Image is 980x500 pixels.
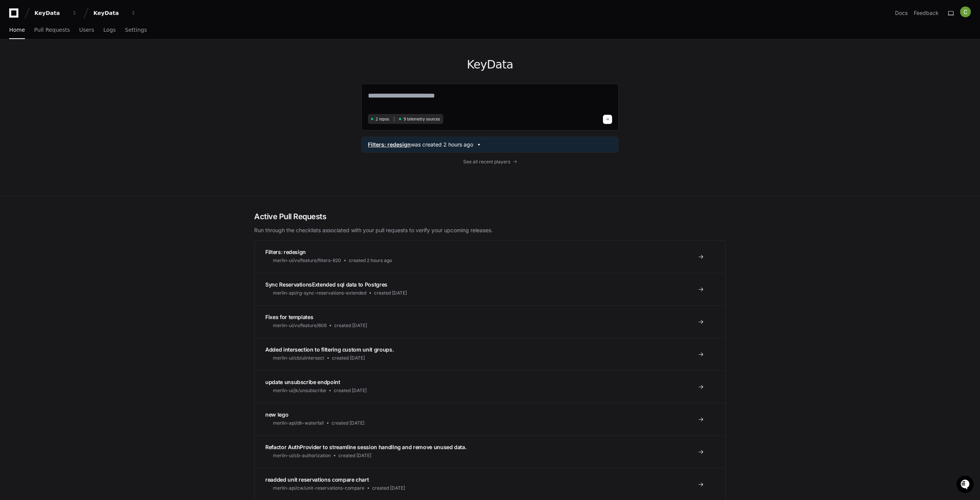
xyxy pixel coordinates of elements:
[265,346,394,353] span: Added intersection to filtering custom unit groups.
[76,80,93,86] span: Pylon
[93,9,126,17] div: KeyData
[273,290,366,296] span: merlin-api/rg-sync-reservations-extended
[411,141,473,148] span: was created 2 hours ago
[374,290,407,296] span: created [DATE]
[361,159,619,165] a: See all recent players
[125,28,147,32] span: Settings
[265,444,466,450] span: Refactor AuthProvider to streamline session handling and remove unused data.
[960,7,971,17] img: ACg8ocIMhgArYgx6ZSQUNXU5thzs6UsPf9rb_9nFAWwzqr8JC4dkNA=s96-c
[334,388,367,394] span: created [DATE]
[273,420,324,426] span: merlin-api/dh-waterfall
[368,141,612,148] a: Filters: redesignwas created 2 hours ago
[955,475,976,495] iframe: Open customer support
[265,281,387,288] span: Sync ReservationsExtended sql data to Postgres
[90,6,139,20] button: KeyData
[8,8,23,23] img: PlayerZero
[254,211,726,222] h2: Active Pull Requests
[255,338,725,370] a: Added intersection to filtering custom unit groups.merlin-ui/cb/uiintersectcreated [DATE]
[9,28,25,32] span: Home
[34,9,67,17] div: KeyData
[8,57,21,71] img: 1736555170064-99ba0984-63c1-480f-8ee9-699278ef63ed
[334,322,367,329] span: created [DATE]
[31,6,80,20] button: KeyData
[34,28,70,32] span: Pull Requests
[255,435,725,468] a: Refactor AuthProvider to streamline session handling and remove unused data.merlin-ui/cb-authoriz...
[273,453,331,459] span: merlin-ui/cb-authorization
[254,226,726,234] p: Run through the checklists associated with your pull requests to verify your upcoming releases.
[338,453,371,459] span: created [DATE]
[895,9,908,17] a: Docs
[255,370,725,403] a: update unsubscribe endpointmerlin-ui/jk/unsubscribecreated [DATE]
[255,305,725,338] a: Fixes for templatesmerlin-ui/vv/feature/806created [DATE]
[265,249,306,255] span: Filters: redesign
[103,28,116,32] span: Logs
[79,21,94,39] a: Users
[463,159,510,165] span: See all recent players
[265,476,369,483] span: readded unit reservations compare chart
[103,21,116,39] a: Logs
[265,314,313,320] span: Fixes for templates
[26,57,126,65] div: Start new chat
[403,116,440,122] span: 9 telemetry sources
[130,59,139,68] button: Start new chat
[349,257,392,264] span: created 2 hours ago
[376,116,389,122] span: 2 repos
[26,65,97,71] div: We're available if you need us!
[273,257,341,264] span: merlin-ui/vv/feature/filters-820
[372,485,405,491] span: created [DATE]
[265,411,288,418] span: new lego
[54,80,93,86] a: Powered byPylon
[255,241,725,273] a: Filters: redesignmerlin-ui/vv/feature/filters-820created 2 hours ago
[332,355,365,361] span: created [DATE]
[255,403,725,435] a: new legomerlin-api/dh-waterfallcreated [DATE]
[255,273,725,305] a: Sync ReservationsExtended sql data to Postgresmerlin-api/rg-sync-reservations-extendedcreated [DATE]
[273,322,327,329] span: merlin-ui/vv/feature/806
[914,9,939,17] button: Feedback
[79,28,94,32] span: Users
[125,21,147,39] a: Settings
[361,58,619,72] h1: KeyData
[332,420,364,426] span: created [DATE]
[265,379,340,385] span: update unsubscribe endpoint
[273,388,326,394] span: merlin-ui/jk/unsubscribe
[34,21,70,39] a: Pull Requests
[9,21,25,39] a: Home
[8,31,139,43] div: Welcome
[273,485,364,491] span: merlin-api/cw/unit-reservations-compare
[368,141,411,148] span: Filters: redesign
[273,355,324,361] span: merlin-ui/cb/uiintersect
